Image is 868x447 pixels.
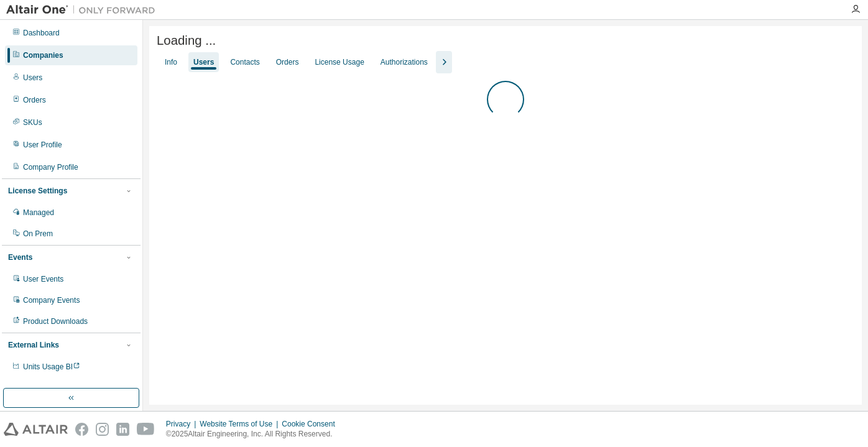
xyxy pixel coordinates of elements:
[165,57,177,67] div: Info
[23,95,46,105] div: Orders
[193,57,214,67] div: Users
[23,73,42,83] div: Users
[276,57,299,67] div: Orders
[23,118,42,127] div: SKUs
[200,419,282,429] div: Website Terms of Use
[23,50,63,60] div: Companies
[23,316,88,326] div: Product Downloads
[166,429,343,440] p: © 2025 Altair Engineering, Inc. All Rights Reserved.
[230,57,259,67] div: Contacts
[23,208,54,218] div: Managed
[23,274,63,284] div: User Events
[23,295,80,305] div: Company Events
[4,423,68,436] img: altair_logo.svg
[8,252,32,262] div: Events
[8,340,59,350] div: External Links
[315,57,364,67] div: License Usage
[137,423,155,436] img: youtube.svg
[8,186,67,196] div: License Settings
[23,28,60,38] div: Dashboard
[157,34,216,48] span: Loading ...
[23,140,62,150] div: User Profile
[75,423,88,436] img: facebook.svg
[381,57,428,67] div: Authorizations
[6,4,162,16] img: Altair One
[282,419,342,429] div: Cookie Consent
[116,423,129,436] img: linkedin.svg
[166,419,200,429] div: Privacy
[23,229,53,239] div: On Prem
[23,162,78,172] div: Company Profile
[23,362,80,371] span: Units Usage BI
[96,423,109,436] img: instagram.svg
